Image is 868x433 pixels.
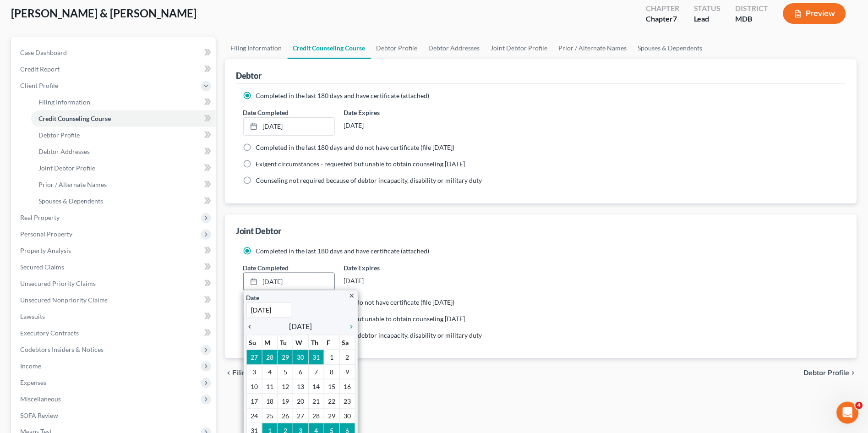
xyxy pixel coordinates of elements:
[293,379,309,394] td: 13
[309,394,324,409] td: 21
[344,117,436,134] div: [DATE]
[262,409,278,423] td: 25
[246,293,260,302] label: Date
[38,197,103,205] span: Spouses & Dependents
[246,321,258,332] a: chevron_left
[344,108,436,117] label: Date Expires
[20,280,96,287] span: Unsecured Priority Claims
[13,292,216,308] a: Unsecured Nonpriority Claims
[262,379,278,394] td: 11
[225,369,289,377] button: chevron_left Filing Information
[289,321,312,332] span: [DATE]
[309,350,324,365] td: 31
[256,247,430,255] span: Completed in the last 180 days and have certificate (attached)
[20,263,64,271] span: Secured Claims
[246,365,262,379] td: 3
[293,365,309,379] td: 6
[349,290,355,301] a: close
[324,365,339,379] td: 8
[278,350,293,365] td: 29
[293,335,309,350] th: W
[38,148,90,155] span: Debtor Addresses
[309,409,324,423] td: 28
[324,335,339,350] th: F
[339,379,355,394] td: 16
[246,323,258,330] i: chevron_left
[38,98,90,106] span: Filing Information
[339,365,355,379] td: 9
[339,350,355,365] td: 2
[20,230,72,238] span: Personal Property
[344,273,436,289] div: [DATE]
[38,181,107,188] span: Prior / Alternate Names
[31,94,216,110] a: Filing Information
[256,176,482,184] span: Counseling not required because of debtor incapacity, disability or military duty
[423,37,486,59] a: Debtor Addresses
[309,379,324,394] td: 14
[20,65,60,73] span: Credit Report
[344,323,355,330] i: chevron_right
[633,37,708,59] a: Spouses & Dependents
[804,369,850,377] span: Debtor Profile
[256,315,465,323] span: Exigent circumstances - requested but unable to obtain counseling [DATE]
[20,329,79,337] span: Executory Contracts
[232,369,289,377] span: Filing Information
[349,292,355,299] i: close
[13,259,216,275] a: Secured Claims
[13,242,216,259] a: Property Analysis
[243,108,289,117] label: Date Completed
[13,61,216,77] a: Credit Report
[256,92,430,99] span: Completed in the last 180 days and have certificate (attached)
[339,394,355,409] td: 23
[13,308,216,325] a: Lawsuits
[13,275,216,292] a: Unsecured Priority Claims
[236,70,262,81] div: Debtor
[38,115,111,122] span: Credit Counseling Course
[293,350,309,365] td: 30
[288,37,371,59] a: Credit Counseling Course
[243,263,289,273] label: Date Completed
[246,350,262,365] td: 27
[246,409,262,423] td: 24
[13,44,216,61] a: Case Dashboard
[244,118,334,135] a: [DATE]
[339,409,355,423] td: 30
[31,193,216,209] a: Spouses & Dependents
[324,379,339,394] td: 15
[850,369,857,377] i: chevron_right
[38,164,95,172] span: Joint Debtor Profile
[324,394,339,409] td: 22
[256,160,465,168] span: Exigent circumstances - requested but unable to obtain counseling [DATE]
[293,394,309,409] td: 20
[20,82,58,89] span: Client Profile
[20,214,60,221] span: Real Property
[324,409,339,423] td: 29
[20,312,45,320] span: Lawsuits
[20,247,71,254] span: Property Analysis
[31,160,216,176] a: Joint Debtor Profile
[324,350,339,365] td: 1
[20,395,61,403] span: Miscellaneous
[256,143,455,151] span: Completed in the last 180 days and do not have certificate (file [DATE])
[553,37,633,59] a: Prior / Alternate Names
[13,407,216,424] a: SOFA Review
[246,394,262,409] td: 17
[344,263,436,273] label: Date Expires
[344,321,355,332] a: chevron_right
[262,335,278,350] th: M
[31,110,216,127] a: Credit Counseling Course
[371,37,423,59] a: Debtor Profile
[20,362,41,370] span: Income
[20,411,58,419] span: SOFA Review
[309,335,324,350] th: Th
[278,365,293,379] td: 5
[339,335,355,350] th: Sa
[225,369,232,377] i: chevron_left
[837,402,859,424] iframe: Intercom live chat
[236,225,282,236] div: Joint Debtor
[694,14,721,24] div: Lead
[804,369,857,377] button: Debtor Profile chevron_right
[262,350,278,365] td: 28
[278,394,293,409] td: 19
[278,379,293,394] td: 12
